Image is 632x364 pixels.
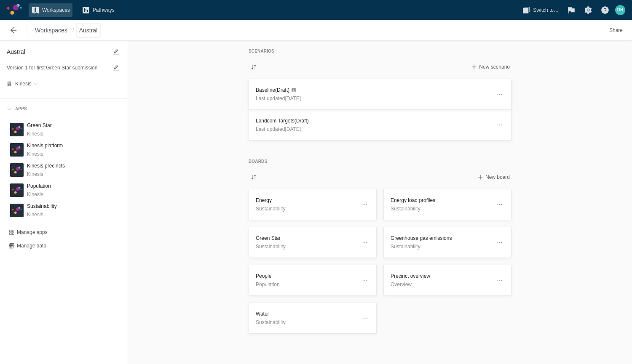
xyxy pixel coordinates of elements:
div: K [10,163,24,177]
p: Sustainability [391,242,491,251]
textarea: Austral [7,47,107,57]
h3: Kinesis platform [27,141,63,150]
p: Sustainability [256,242,356,251]
p: Kinesis [27,170,65,178]
h3: People [256,272,356,280]
button: New board [475,172,511,182]
button: Manage data [7,241,48,251]
h3: Green Star [256,234,356,242]
button: Manage apps [7,227,49,237]
a: WaterSustainability [249,303,377,334]
span: New board [485,174,510,181]
p: Kinesis [27,150,63,158]
p: Sustainability [391,205,491,213]
a: Energy load profilesSustainability [383,189,511,220]
span: Last updated [DATE] [256,126,301,132]
h5: Boards [249,158,511,165]
a: Landcom Targets(Draft)Last updated[DATE] [249,109,511,141]
textarea: Version 1 for first Green Star submission [7,63,107,73]
a: EnergySustainability [249,189,377,220]
h3: Water [256,310,356,318]
span: Manage data [17,242,46,249]
a: Green StarSustainability [249,227,377,258]
span: Switch to… [533,6,559,14]
span: Last updated [DATE] [256,96,301,101]
h3: Precinct overview [391,272,491,280]
p: Sustainability [256,205,356,213]
h3: Population [27,182,51,190]
button: Kinesis [15,80,38,88]
div: DH [615,5,625,15]
h3: Sustainability [27,202,57,210]
a: Workspaces [32,24,70,37]
p: Kinesis [27,130,52,138]
span: New scenario [479,64,510,70]
span: Workspaces [35,26,67,35]
p: Population [256,280,356,289]
a: Precinct overviewOverview [383,265,511,296]
span: Austral [79,26,98,35]
button: Share [607,24,625,37]
div: KKinesis logoGreen StarKinesis [7,120,121,140]
a: Austral [77,24,100,37]
a: Workspaces [29,3,72,17]
h3: Greenhouse gas emissions [391,234,491,242]
span: Share [609,26,623,35]
p: Kinesis [27,190,51,199]
div: K [10,204,24,217]
h5: Scenarios [249,48,511,55]
h3: Kinesis precincts [27,162,65,170]
span: / [70,24,77,37]
h3: Green Star [27,121,52,130]
span: Pathways [93,6,115,14]
div: KKinesis logoSustainabilityKinesis [7,200,121,221]
div: KKinesis logoKinesis precinctsKinesis [7,160,121,180]
a: Greenhouse gas emissionsSustainability [383,227,511,258]
div: K [10,183,24,197]
p: Overview [391,280,491,289]
div: KKinesis logoKinesis platformKinesis [7,140,121,160]
a: Baseline(Draft)Last updated[DATE] [249,79,511,110]
span: Kinesis [15,81,32,86]
span: Workspaces [42,6,70,14]
a: Pathways [79,3,117,17]
div: Apps [12,105,27,113]
div: K [10,143,24,157]
p: Sustainability [256,318,356,327]
h3: Baseline (Draft) [256,86,491,94]
div: Manage apps [17,229,48,236]
div: KKinesis logoPopulationKinesis [7,180,121,200]
nav: Breadcrumb [32,24,100,37]
h3: Energy [256,196,356,205]
div: K [10,123,24,136]
button: New scenario [469,62,511,72]
h3: Landcom Targets (Draft) [256,117,491,125]
button: Switch to… [520,3,561,17]
h3: Energy load profiles [391,196,491,205]
p: Kinesis [27,210,57,219]
a: PeoplePopulation [249,265,377,296]
div: Apps [3,102,124,116]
